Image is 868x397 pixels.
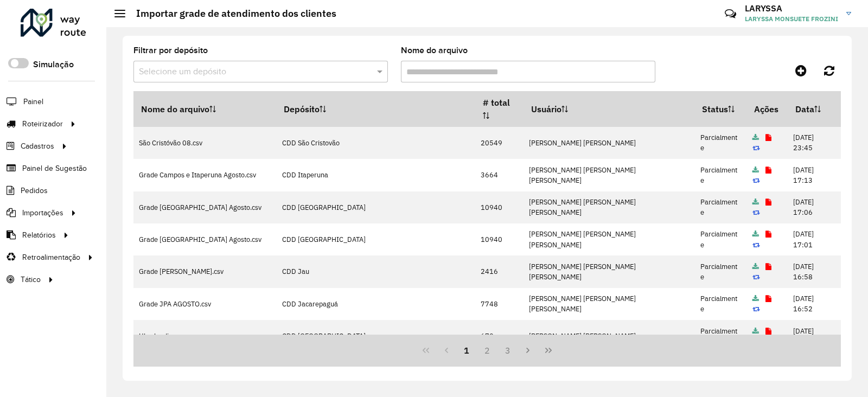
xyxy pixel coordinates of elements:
[695,320,747,352] td: Parcialmente
[133,288,277,320] td: Grade JPA AGOSTO.csv
[765,294,771,303] a: Exibir log de erros
[765,197,771,207] a: Exibir log de erros
[788,255,841,287] td: [DATE] 16:58
[695,91,747,127] th: Status
[475,223,524,255] td: 10940
[695,159,747,191] td: Parcialmente
[524,159,695,191] td: [PERSON_NAME] [PERSON_NAME] [PERSON_NAME]
[277,288,475,320] td: CDD Jacarepaguá
[752,262,759,271] a: Arquivo completo
[133,91,277,127] th: Nome do arquivo
[752,304,760,313] a: Reimportar
[745,14,838,24] span: LARYSSA MONSUETE FROZINI
[788,288,841,320] td: [DATE] 16:52
[133,159,277,191] td: Grade Campos e Itaperuna Agosto.csv
[475,127,524,159] td: 20549
[788,91,841,127] th: Data
[524,223,695,255] td: [PERSON_NAME] [PERSON_NAME] [PERSON_NAME]
[788,191,841,223] td: [DATE] 17:06
[752,326,759,336] a: Arquivo completo
[788,223,841,255] td: [DATE] 17:01
[524,320,695,352] td: [PERSON_NAME] [PERSON_NAME]
[23,96,43,107] span: Painel
[752,240,760,249] a: Reimportar
[765,262,771,271] a: Exibir log de erros
[788,159,841,191] td: [DATE] 17:13
[524,91,695,127] th: Usuário
[477,340,497,361] button: 2
[788,320,841,352] td: [DATE] 16:12
[752,294,759,303] a: Arquivo completo
[695,127,747,159] td: Parcialmente
[752,229,759,239] a: Arquivo completo
[695,223,747,255] td: Parcialmente
[695,255,747,287] td: Parcialmente
[133,255,277,287] td: Grade [PERSON_NAME].csv
[277,255,475,287] td: CDD Jau
[752,143,760,152] a: Reimportar
[133,127,277,159] td: São Cristóvão 08.csv
[524,255,695,287] td: [PERSON_NAME] [PERSON_NAME] [PERSON_NAME]
[745,3,838,14] h3: LARYSSA
[765,326,771,336] a: Exibir log de erros
[277,159,475,191] td: CDD Itaperuna
[752,165,759,175] a: Arquivo completo
[133,223,277,255] td: Grade [GEOGRAPHIC_DATA] Agosto.csv
[22,118,63,130] span: Roteirizador
[133,320,277,352] td: Uberlandia.csv
[752,208,760,217] a: Reimportar
[524,191,695,223] td: [PERSON_NAME] [PERSON_NAME] [PERSON_NAME]
[524,288,695,320] td: [PERSON_NAME] [PERSON_NAME] [PERSON_NAME]
[277,127,475,159] td: CDD São Cristovão
[22,207,63,219] span: Importações
[765,229,771,239] a: Exibir log de erros
[475,288,524,320] td: 7748
[518,340,539,361] button: Next Page
[765,165,771,175] a: Exibir log de erros
[746,91,788,127] th: Ações
[277,223,475,255] td: CDD [GEOGRAPHIC_DATA]
[277,320,475,352] td: CDD [GEOGRAPHIC_DATA]
[475,255,524,287] td: 2416
[475,91,524,127] th: # total
[524,127,695,159] td: [PERSON_NAME] [PERSON_NAME]
[752,133,759,142] a: Arquivo completo
[22,229,56,241] span: Relatórios
[497,340,518,361] button: 3
[695,288,747,320] td: Parcialmente
[765,133,771,142] a: Exibir log de erros
[22,252,80,263] span: Retroalimentação
[538,340,559,361] button: Last Page
[475,320,524,352] td: 670
[21,185,48,196] span: Pedidos
[788,127,841,159] td: [DATE] 23:45
[752,272,760,281] a: Reimportar
[21,140,54,152] span: Cadastros
[133,44,208,57] label: Filtrar por depósito
[33,58,74,71] label: Simulação
[277,191,475,223] td: CDD [GEOGRAPHIC_DATA]
[456,340,477,361] button: 1
[22,163,87,174] span: Painel de Sugestão
[695,191,747,223] td: Parcialmente
[125,8,336,20] h2: Importar grade de atendimento dos clientes
[475,191,524,223] td: 10940
[277,91,475,127] th: Depósito
[752,176,760,185] a: Reimportar
[21,274,41,285] span: Tático
[401,44,468,57] label: Nome do arquivo
[752,197,759,207] a: Arquivo completo
[475,159,524,191] td: 3664
[719,2,742,25] a: Contato Rápido
[133,191,277,223] td: Grade [GEOGRAPHIC_DATA] Agosto.csv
